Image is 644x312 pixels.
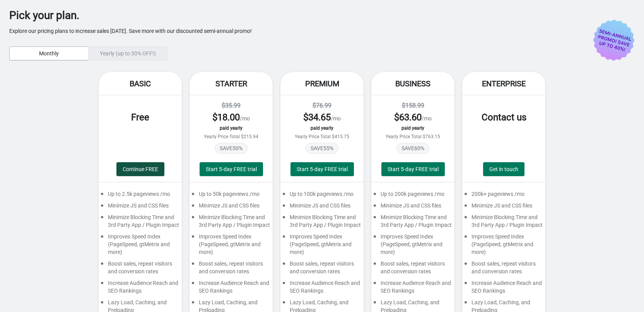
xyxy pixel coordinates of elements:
[9,27,612,35] p: Explore our pricing plans to increase sales [DATE]. Save more with our discounted semi-annual promo!
[371,279,454,298] div: Increase Audience Reach and SEO Rankings
[379,101,447,110] div: $158.99
[462,202,545,213] div: Minimize JS and CSS files
[190,260,273,279] div: Boost sales, repeat visitors and conversion rates
[123,166,158,172] span: Continue FREE
[280,233,364,260] div: Improves Speed Index (PageSpeed, gtMetrix and more)
[371,260,454,279] div: Boost sales, repeat visitors and conversion rates
[99,202,182,213] div: Minimize JS and CSS files
[99,260,182,279] div: Boost sales, repeat visitors and conversion rates
[288,125,356,131] div: paid yearly
[371,233,454,260] div: Improves Speed Index (PageSpeed, gtMetrix and more)
[280,213,364,233] div: Minimize Blocking Time and 3rd Party App / Plugin Impact
[290,162,354,176] button: Start 5-day FREE trial
[381,162,445,176] button: Start 5-day FREE trial
[190,213,273,233] div: Minimize Blocking Time and 3rd Party App / Plugin Impact
[280,202,364,213] div: Minimize JS and CSS files
[371,202,454,213] div: Minimize JS and CSS files
[190,233,273,260] div: Improves Speed Index (PageSpeed, gtMetrix and more)
[9,12,612,19] div: Pick your plan.
[396,143,429,154] span: SAVE 60 %
[288,134,356,139] div: Yearly Price Total $415.75
[99,233,182,260] div: Improves Speed Index (PageSpeed, gtMetrix and more)
[190,190,273,202] div: Up to 50k pageviews /mo
[99,279,182,298] div: Increase Audience Reach and SEO Rankings
[116,162,164,176] button: Continue FREE
[200,162,263,176] button: Start 5-day FREE trial
[371,72,454,95] div: Business
[371,213,454,233] div: Minimize Blocking Time and 3rd Party App / Plugin Impact
[462,190,545,202] div: 200k+ pageviews /mo
[190,279,273,298] div: Increase Audience Reach and SEO Rankings
[379,134,447,139] div: Yearly Price Total $763.15
[379,125,447,131] div: paid yearly
[99,190,182,202] div: Up to 2.5k pageviews /mo
[9,46,89,60] button: Monthly
[99,72,182,95] div: Basic
[593,19,635,61] img: price-promo-badge-d5c1d69d.svg
[303,112,331,123] span: $ 34.65
[394,112,422,123] span: $ 63.60
[306,143,338,154] span: SAVE 55 %
[462,72,545,95] div: Enterprise
[483,162,524,176] a: Get in touch
[190,202,273,213] div: Minimize JS and CSS files
[39,50,59,57] span: Monthly
[280,72,364,95] div: Premium
[280,260,364,279] div: Boost sales, repeat visitors and conversion rates
[489,166,518,172] span: Get in touch
[462,260,545,279] div: Boost sales, repeat visitors and conversion rates
[462,233,545,260] div: Improves Speed Index (PageSpeed, gtMetrix and more)
[288,101,356,110] div: $76.99
[197,134,265,139] div: Yearly Price Total $215.94
[206,166,257,172] span: Start 5-day FREE trial
[482,112,526,123] span: Contact us
[99,213,182,233] div: Minimize Blocking Time and 3rd Party App / Plugin Impact
[131,112,149,123] span: Free
[197,111,265,123] div: /mo
[215,143,248,154] span: SAVE 50 %
[371,190,454,202] div: Up to 200k pageviews /mo
[462,279,545,298] div: Increase Audience Reach and SEO Rankings
[190,72,273,95] div: Starter
[280,190,364,202] div: Up to 100k pageviews /mo
[462,213,545,233] div: Minimize Blocking Time and 3rd Party App / Plugin Impact
[197,125,265,131] div: paid yearly
[280,279,364,298] div: Increase Audience Reach and SEO Rankings
[297,166,348,172] span: Start 5-day FREE trial
[288,111,356,123] div: /mo
[388,166,439,172] span: Start 5-day FREE trial
[212,112,240,123] span: $ 18.00
[197,101,265,110] div: $35.99
[379,111,447,123] div: /mo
